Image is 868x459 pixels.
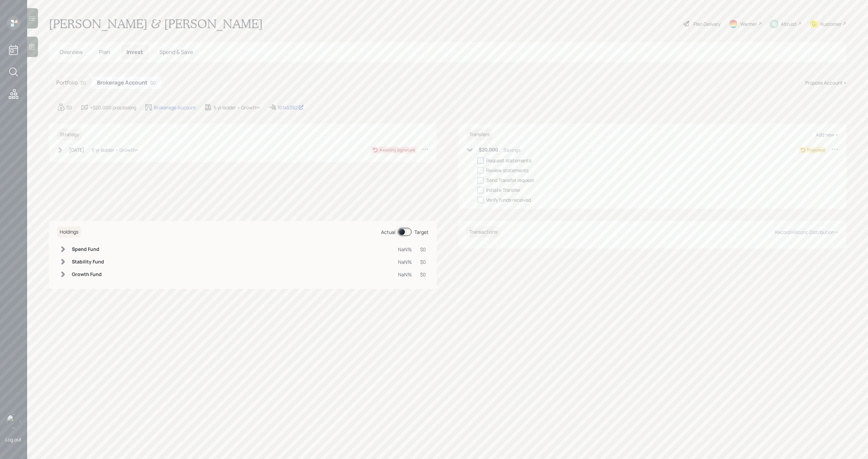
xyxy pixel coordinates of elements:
[398,258,412,265] div: NaN%
[467,129,492,140] h6: Transfers
[49,16,263,31] h1: [PERSON_NAME] & [PERSON_NAME]
[486,177,534,184] div: Send Transfer request
[60,48,83,56] span: Overview
[57,226,81,238] h6: Holdings
[56,79,78,86] h5: Portfolio
[740,20,757,27] div: Warmer
[154,104,196,111] div: Brokerage Account
[414,228,429,236] div: Target
[781,20,797,27] div: Altruist
[805,79,846,86] div: Propose Account +
[72,272,104,277] h6: Growth Fund
[486,157,531,164] div: Request statements
[420,258,426,265] div: $0
[379,147,415,153] div: Awaiting Signature
[159,48,193,56] span: Spend & Save
[504,146,520,153] div: Savings
[57,129,82,140] h6: Strategy
[80,79,86,86] div: $0
[398,246,412,253] div: NaN%
[693,20,721,27] div: Plan Delivery
[66,104,72,111] div: $0
[486,186,520,194] div: Initiate Transfer
[126,48,143,56] span: Invest
[486,167,529,174] div: Review statements
[486,196,531,203] div: Verify funds received
[467,226,500,238] h6: Transactions
[99,48,110,56] span: Plan
[398,271,412,278] div: NaN%
[381,228,395,236] div: Actual
[479,147,498,153] h6: $20,000
[821,20,842,27] div: Kustomer
[420,271,426,278] div: $0
[72,259,104,265] h6: Stability Fund
[420,246,426,253] div: $0
[92,146,138,153] div: 5 yr ladder • Growth+
[69,146,84,153] div: [DATE]
[72,246,104,252] h6: Spend Fund
[214,104,260,111] div: 5 yr ladder • Growth+
[278,104,304,111] div: 10145382
[97,79,147,86] h5: Brokerage Account
[807,147,825,153] div: Proposed
[775,229,838,235] div: Record Historic Distribution +
[90,104,136,111] div: +$20,000 processing
[816,131,838,138] div: Add new +
[7,415,20,428] img: michael-russo-headshot.png
[5,436,22,443] div: Log out
[150,79,156,86] div: $0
